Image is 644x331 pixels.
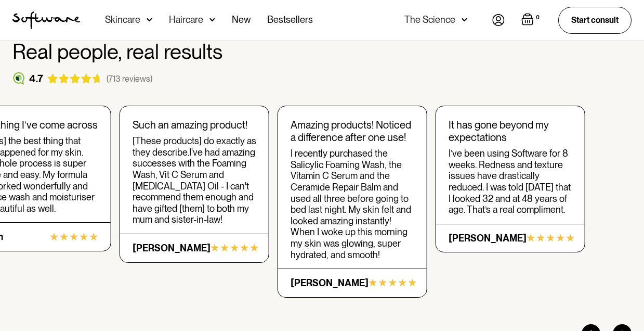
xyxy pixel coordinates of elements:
[558,7,632,33] a: Start consult
[449,233,527,244] div: [PERSON_NAME]
[12,11,80,29] a: home
[107,74,152,84] div: (713 reviews)
[462,15,467,25] img: arrow down
[169,15,203,25] div: Haircare
[449,148,572,215] div: I’ve been using Software for 8 weeks. Redness and texture issues have drastically reduced. I was ...
[105,15,140,25] div: Skincare
[133,243,211,254] div: [PERSON_NAME]
[12,11,80,29] img: Software Logo
[47,73,102,84] img: reviews stars
[291,119,414,144] div: Amazing products! Noticed a difference after one use!
[133,119,256,131] div: Such an amazing product!
[12,39,632,64] h2: Real people, real results
[404,15,455,25] div: The Science
[211,244,259,252] img: 5 rating stars
[147,15,152,25] img: arrow down
[50,233,98,241] img: 5 rating stars
[534,13,542,22] div: 0
[291,148,414,260] div: I recently purchased the Salicylic Foaming Wash, the Vitamin C Serum and the Ceramide Repair Balm...
[12,72,25,85] img: reviews logo
[209,15,215,25] img: arrow down
[527,234,575,243] img: 5 rating stars
[369,278,417,287] img: 5 rating stars
[449,119,572,144] div: It has gone beyond my expectations
[133,135,256,225] div: [These products] do exactly as they describe.I've had amazing successes with the Foaming Wash, Vi...
[291,277,369,289] div: [PERSON_NAME]
[29,72,43,85] div: 4.7
[12,72,152,85] a: 4.7(713 reviews)
[521,13,542,28] a: Open empty cart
